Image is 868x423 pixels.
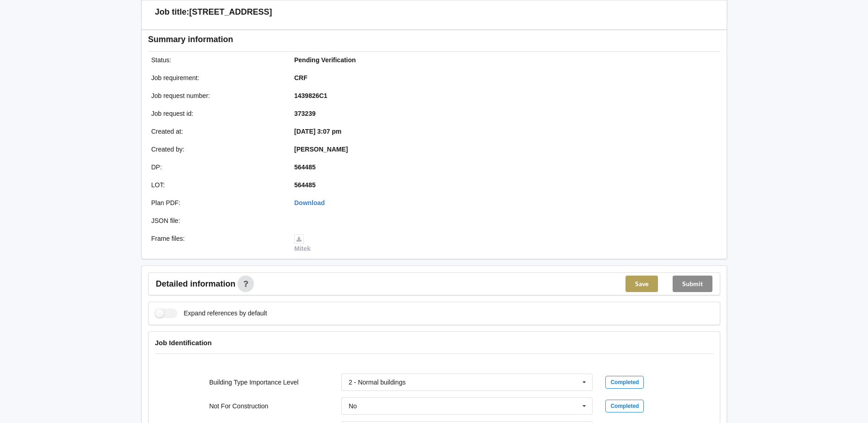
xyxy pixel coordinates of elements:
div: LOT : [145,180,288,190]
b: [DATE] 3:07 pm [294,128,341,135]
b: CRF [294,74,307,81]
h4: Job Identification [155,338,713,347]
div: No [349,403,357,409]
div: Plan PDF : [145,198,288,207]
b: 564485 [294,181,316,189]
div: Created at : [145,127,288,136]
div: Job request number : [145,91,288,100]
div: Completed [605,376,644,389]
div: JSON file : [145,216,288,225]
div: Created by : [145,145,288,154]
b: [PERSON_NAME] [294,146,348,153]
div: Job request id : [145,109,288,118]
a: Mitek [294,235,311,252]
b: 1439826C1 [294,92,327,99]
div: Status : [145,55,288,65]
label: Not For Construction [209,402,268,410]
div: DP : [145,163,288,172]
div: 2 - Normal buildings [349,379,406,385]
h3: Job title: [155,7,189,17]
button: Save [625,276,658,292]
a: Download [294,199,325,206]
b: 564485 [294,163,316,171]
h3: [STREET_ADDRESS] [189,7,272,17]
h3: Summary information [148,34,574,45]
span: Detailed information [156,280,236,288]
b: 373239 [294,110,316,117]
div: Frame files : [145,234,288,253]
label: Building Type Importance Level [209,379,298,386]
b: Pending Verification [294,56,356,64]
div: Job requirement : [145,73,288,82]
label: Expand references by default [155,309,267,318]
div: Completed [605,400,644,412]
